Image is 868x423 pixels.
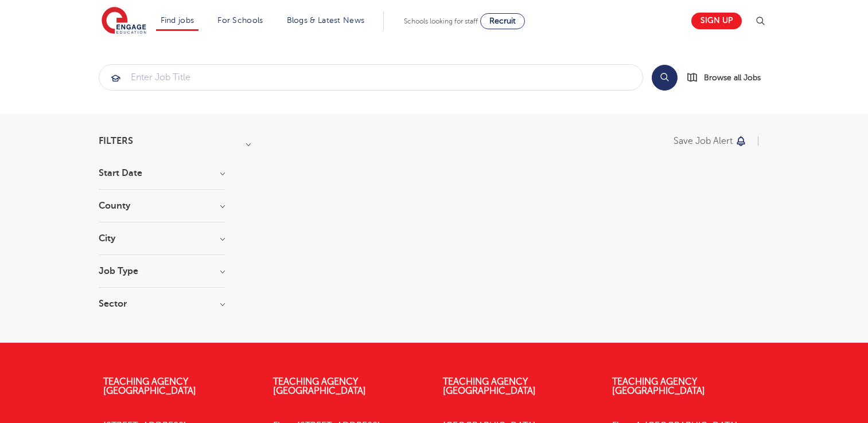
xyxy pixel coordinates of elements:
a: For Schools [217,16,263,25]
input: Submit [99,65,643,90]
a: Teaching Agency [GEOGRAPHIC_DATA] [443,377,536,396]
p: Save job alert [674,136,733,146]
h3: Start Date [99,169,225,178]
span: Schools looking for staff [404,17,478,25]
span: Browse all Jobs [704,71,761,84]
a: Teaching Agency [GEOGRAPHIC_DATA] [612,377,705,396]
h3: Job Type [99,267,225,276]
h3: Sector [99,299,225,308]
a: Blogs & Latest News [287,16,365,25]
a: Browse all Jobs [687,71,770,84]
button: Search [652,65,678,91]
span: Recruit [489,17,516,25]
span: Filters [99,136,133,146]
button: Save job alert [674,136,748,146]
a: Find jobs [161,16,194,25]
a: Sign up [691,13,742,29]
h3: City [99,234,225,243]
div: Submit [99,64,643,91]
a: Recruit [480,13,525,29]
h3: County [99,201,225,210]
img: Engage Education [102,7,146,36]
a: Teaching Agency [GEOGRAPHIC_DATA] [273,377,366,396]
a: Teaching Agency [GEOGRAPHIC_DATA] [103,377,196,396]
